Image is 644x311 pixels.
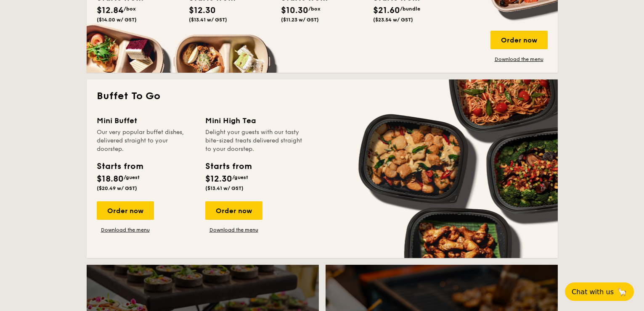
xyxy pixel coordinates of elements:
[205,128,304,153] div: Delight your guests with our tasty bite-sized treats delivered straight to your doorstep.
[97,160,143,173] div: Starts from
[97,185,137,191] span: ($20.49 w/ GST)
[490,56,548,63] a: Download the menu
[97,115,195,127] div: Mini Buffet
[205,185,244,191] span: ($13.41 w/ GST)
[281,5,308,16] span: $10.30
[124,174,140,180] span: /guest
[189,17,227,23] span: ($13.41 w/ GST)
[308,6,321,12] span: /box
[232,174,248,180] span: /guest
[205,227,262,233] a: Download the menu
[565,282,634,301] button: Chat with us🦙
[97,90,548,103] h2: Buffet To Go
[124,6,136,12] span: /box
[205,201,262,220] div: Order now
[373,5,400,16] span: $21.60
[97,128,195,153] div: Our very popular buffet dishes, delivered straight to your doorstep.
[490,31,548,49] div: Order now
[205,160,251,173] div: Starts from
[572,288,614,296] span: Chat with us
[281,17,319,23] span: ($11.23 w/ GST)
[205,174,232,184] span: $12.30
[97,227,154,233] a: Download the menu
[97,17,137,23] span: ($14.00 w/ GST)
[97,174,124,184] span: $18.80
[373,17,413,23] span: ($23.54 w/ GST)
[97,5,124,16] span: $12.84
[400,6,420,12] span: /bundle
[189,5,216,16] span: $12.30
[617,287,627,297] span: 🦙
[97,201,154,220] div: Order now
[205,115,304,127] div: Mini High Tea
